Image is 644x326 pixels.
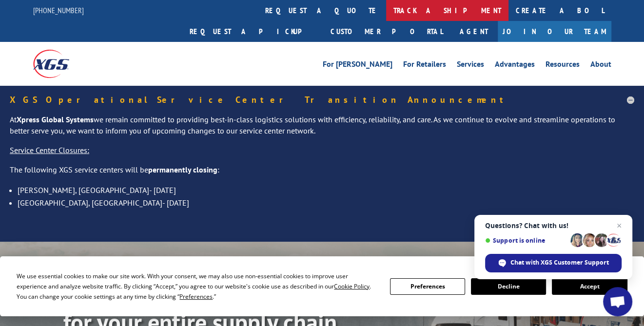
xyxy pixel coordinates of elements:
[485,237,567,244] span: Support is online
[498,21,611,42] a: Join Our Team
[10,96,634,104] h5: XGS Operational Service Center Transition Announcement
[17,271,378,302] div: We use essential cookies to make our site work. With your consent, we may also use non-essential ...
[450,21,498,42] a: Agent
[10,164,634,184] p: The following XGS service centers will be :
[603,287,632,316] a: Open chat
[33,5,84,15] a: [PHONE_NUMBER]
[18,184,634,196] li: [PERSON_NAME], [GEOGRAPHIC_DATA]- [DATE]
[334,282,370,290] span: Cookie Policy
[495,60,535,71] a: Advantages
[148,165,217,174] strong: permanently closing
[403,60,446,71] a: For Retailers
[10,145,89,155] u: Service Center Closures:
[323,21,450,42] a: Customer Portal
[546,60,580,71] a: Resources
[510,258,609,267] span: Chat with XGS Customer Support
[18,196,634,209] li: [GEOGRAPHIC_DATA], [GEOGRAPHIC_DATA]- [DATE]
[10,114,634,145] p: At we remain committed to providing best-in-class logistics solutions with efficiency, reliabilit...
[179,292,213,301] span: Preferences
[552,278,627,295] button: Accept
[485,222,622,230] span: Questions? Chat with us!
[17,115,94,124] strong: Xpress Global Systems
[182,21,323,42] a: Request a pickup
[390,278,465,295] button: Preferences
[457,60,484,71] a: Services
[323,60,392,71] a: For [PERSON_NAME]
[485,254,622,272] span: Chat with XGS Customer Support
[471,278,546,295] button: Decline
[590,60,611,71] a: About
